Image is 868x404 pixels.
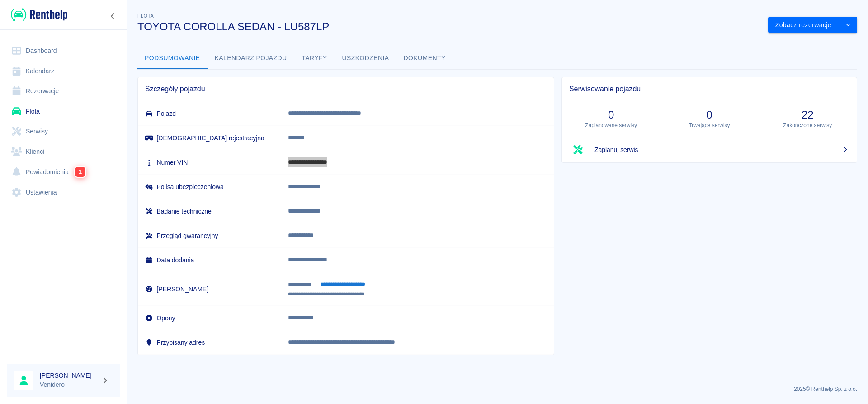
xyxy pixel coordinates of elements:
span: Szczegóły pojazdu [145,85,547,94]
button: Zwiń nawigację [106,10,120,22]
h6: Polisa ubezpieczeniowa [145,182,274,191]
a: Serwisy [7,121,120,142]
h3: 22 [766,109,849,121]
h6: Pojazd [145,109,274,118]
h3: TOYOTA COROLLA SEDAN - LU587LP [137,20,761,33]
span: Zaplanuj serwis [594,145,849,155]
h6: [DEMOGRAPHIC_DATA] rejestracyjna [145,133,274,143]
h6: [PERSON_NAME] [40,371,98,380]
button: Dokumenty [396,48,453,69]
h6: Data dodania [145,256,274,265]
h6: Numer VIN [145,158,274,167]
button: Zobacz rezerwacje [768,17,839,33]
p: Trwające serwisy [667,121,751,129]
h6: [PERSON_NAME] [145,285,274,294]
span: 1 [75,167,85,177]
p: Zakończone serwisy [766,121,849,129]
h3: 0 [569,109,653,121]
span: Flota [137,13,154,19]
h6: Opony [145,314,274,323]
button: drop-down [839,17,857,33]
p: Venidero [40,380,98,390]
p: Zaplanowane serwisy [569,121,653,129]
span: Serwisowanie pojazdu [569,85,849,94]
button: Uszkodzenia [335,48,396,69]
h6: Badanie techniczne [145,207,274,216]
a: Flota [7,101,120,122]
a: Powiadomienia1 [7,162,120,182]
h6: Przypisany adres [145,338,274,347]
a: Ustawienia [7,182,120,203]
a: Zaplanuj serwis [562,137,857,162]
a: Renthelp logo [7,7,67,22]
a: 0Zaplanowane serwisy [562,101,660,137]
a: 22Zakończone serwisy [759,101,857,137]
button: Kalendarz pojazdu [208,48,294,69]
button: Taryfy [294,48,335,69]
img: Renthelp logo [11,7,67,22]
h3: 0 [667,109,751,121]
a: Dashboard [7,41,120,61]
a: Rezerwacje [7,81,120,101]
a: 0Trwające serwisy [660,101,758,137]
h6: Przegląd gwarancyjny [145,231,274,240]
p: 2025 © Renthelp Sp. z o.o. [137,385,857,393]
button: Podsumowanie [137,48,208,69]
a: Klienci [7,142,120,162]
a: Kalendarz [7,61,120,81]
